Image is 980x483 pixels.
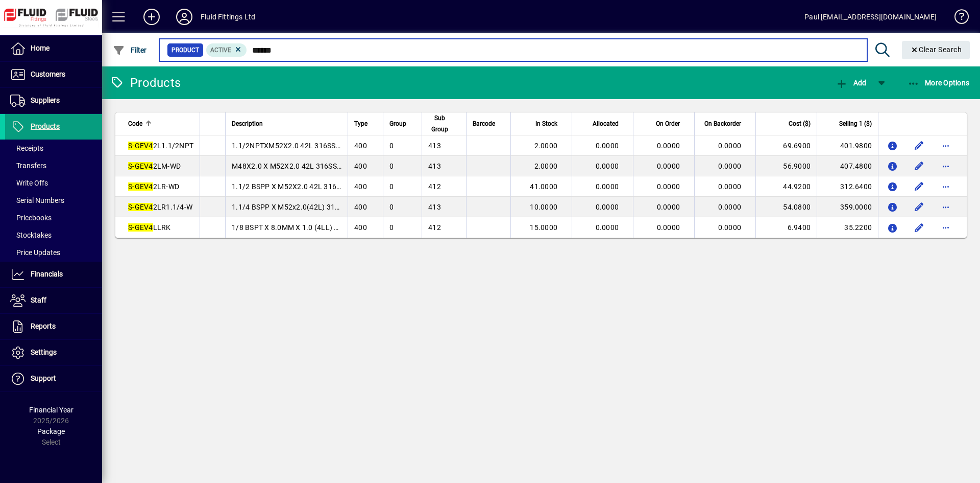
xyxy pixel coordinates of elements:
[354,223,367,232] span: 400
[428,182,441,191] span: 412
[5,157,102,174] a: Transfers
[657,203,680,211] span: 0.0000
[110,41,150,59] button: Filter
[596,223,619,232] span: 0.0000
[755,197,817,217] td: 54.0800
[31,322,56,330] span: Reports
[947,2,967,35] a: Knowledge Base
[640,118,689,129] div: On Order
[534,162,558,170] span: 2.0000
[10,144,43,152] span: Receipts
[232,223,354,232] span: 1/8 BSPT X 8.0MM X 1.0 (4LL) AD SS
[232,118,263,129] span: Description
[656,118,680,129] span: On Order
[902,41,970,59] button: Clear
[10,196,64,204] span: Serial Numbers
[530,203,557,211] span: 10.0000
[596,182,619,191] span: 0.0000
[911,219,927,236] button: Edit
[128,182,179,191] span: 2LR-WD
[755,217,817,238] td: 6.9400
[428,203,441,211] span: 413
[31,296,46,304] span: Staff
[354,182,367,191] span: 400
[596,162,619,170] span: 0.0000
[354,118,377,129] div: Type
[128,182,153,191] em: S-GEV4
[31,122,60,130] span: Products
[10,214,52,222] span: Pricebooks
[389,118,406,129] span: Group
[128,118,142,129] span: Code
[29,406,73,414] span: Financial Year
[789,118,811,129] span: Cost ($)
[428,112,451,135] span: Sub Group
[10,248,60,257] span: Price Updates
[657,162,680,170] span: 0.0000
[755,156,817,176] td: 56.9000
[5,340,102,365] a: Settings
[10,179,48,187] span: Write Offs
[135,8,168,26] button: Add
[171,45,199,55] span: Product
[389,162,394,170] span: 0
[389,223,394,232] span: 0
[657,223,680,232] span: 0.0000
[31,348,57,356] span: Settings
[5,209,102,226] a: Pricebooks
[718,223,742,232] span: 0.0000
[232,162,356,170] span: M48X2.0 X M52X2.0 42L 316SS SEAL
[718,203,742,211] span: 0.0000
[938,199,954,215] button: More options
[110,75,181,91] div: Products
[517,118,567,129] div: In Stock
[428,162,441,170] span: 413
[817,217,878,238] td: 35.2200
[232,118,341,129] div: Description
[911,158,927,174] button: Edit
[593,118,619,129] span: Allocated
[718,182,742,191] span: 0.0000
[473,118,504,129] div: Barcode
[10,231,52,239] span: Stocktakes
[530,182,557,191] span: 41.0000
[31,44,50,52] span: Home
[5,140,102,157] a: Receipts
[5,366,102,392] a: Support
[804,9,937,25] div: Paul [EMAIL_ADDRESS][DOMAIN_NAME]
[5,288,102,313] a: Staff
[428,142,441,150] span: 413
[389,203,394,211] span: 0
[704,118,741,129] span: On Backorder
[210,47,231,54] span: Active
[718,142,742,150] span: 0.0000
[596,142,619,150] span: 0.0000
[128,162,153,170] em: S-GEV4
[755,135,817,156] td: 69.6900
[578,118,628,129] div: Allocated
[31,270,63,278] span: Financials
[839,118,872,129] span: Selling 1 ($)
[657,182,680,191] span: 0.0000
[5,192,102,209] a: Serial Numbers
[596,203,619,211] span: 0.0000
[5,36,102,61] a: Home
[232,142,374,150] span: 1.1/2NPTXM52X2.0 42L 316SS COUPLING
[31,96,60,104] span: Suppliers
[128,223,153,232] em: S-GEV4
[5,174,102,192] a: Write Offs
[718,162,742,170] span: 0.0000
[232,203,349,211] span: 1.1/4 BSPP X M52x2.0(42L) 316 SS
[168,8,201,26] button: Profile
[938,178,954,195] button: More options
[755,176,817,197] td: 44.9200
[473,118,495,129] span: Barcode
[938,137,954,154] button: More options
[128,203,192,211] span: 2LR1.1/4-W
[128,118,193,129] div: Code
[701,118,750,129] div: On Backorder
[128,223,171,232] span: LLRK
[128,142,193,150] span: 2L1.1/2NPT
[354,142,367,150] span: 400
[31,70,65,78] span: Customers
